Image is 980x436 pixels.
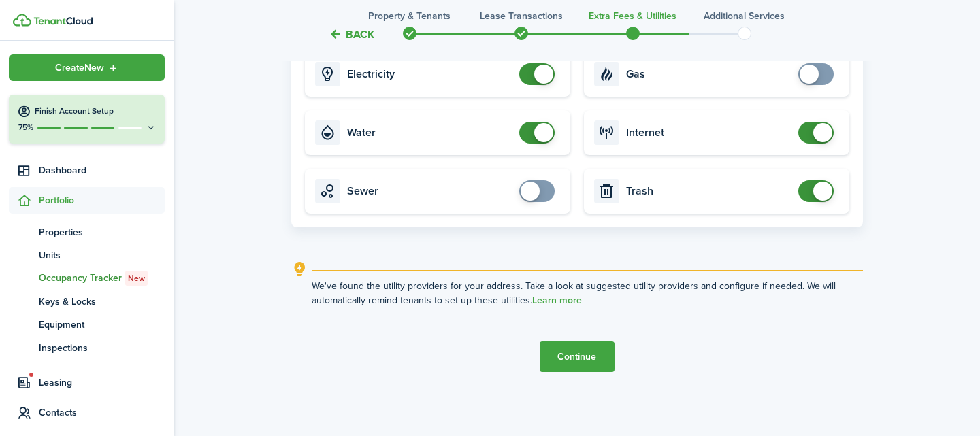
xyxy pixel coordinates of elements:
p: 75% [17,122,34,133]
span: Keys & Locks [39,295,165,309]
h4: Finish Account Setup [35,105,157,117]
span: Create New [55,63,104,73]
explanation-description: We've found the utility providers for your address. Take a look at suggested utility providers an... [312,279,863,307]
span: Units [39,248,165,263]
h3: Property & Tenants [368,9,451,23]
h3: Additional Services [704,9,785,23]
a: Equipment [9,313,165,336]
card-title: Gas [626,68,791,80]
a: Inspections [9,336,165,359]
img: TenantCloud [33,17,93,25]
a: Occupancy TrackerNew [9,267,165,290]
a: Properties [9,220,165,244]
button: Finish Account Setup75% [9,95,165,144]
span: Inspections [39,341,165,355]
i: outline [291,261,308,278]
span: New [128,272,145,284]
span: Properties [39,225,165,239]
span: Equipment [39,318,165,332]
span: Occupancy Tracker [39,271,165,286]
h3: Lease Transactions [480,9,563,23]
a: Dashboard [9,157,165,184]
a: Units [9,244,165,267]
card-title: Sewer [347,185,512,197]
h3: Extra fees & Utilities [589,9,676,23]
button: Back [329,27,374,41]
span: Dashboard [39,163,165,178]
img: TenantCloud [13,14,31,27]
button: Open menu [9,54,165,81]
button: Continue [540,341,615,372]
span: Leasing [39,375,165,390]
a: Keys & Locks [9,290,165,313]
card-title: Trash [626,185,791,197]
a: Learn more [532,295,582,306]
span: Contacts [39,405,165,420]
span: Portfolio [39,193,165,207]
card-title: Electricity [347,68,512,80]
card-title: Water [347,127,512,139]
card-title: Internet [626,127,791,139]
